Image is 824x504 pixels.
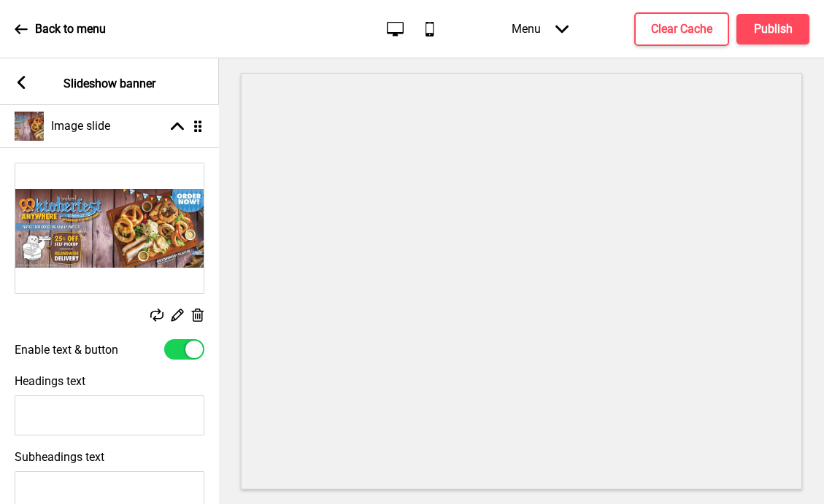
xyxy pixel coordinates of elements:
button: Clear Cache [634,12,729,46]
button: Publish [736,14,809,44]
div: Menu [497,7,583,50]
h4: Clear Cache [651,21,712,37]
h4: Publish [754,21,793,37]
p: Slideshow banner [63,76,155,92]
a: Back to menu [15,9,106,49]
p: Back to menu [35,21,106,37]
